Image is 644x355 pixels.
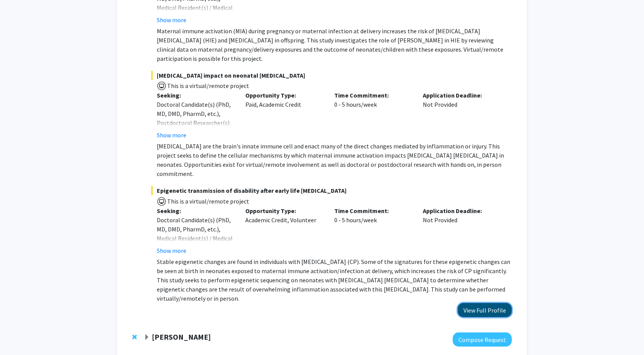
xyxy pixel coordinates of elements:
[151,71,512,80] span: [MEDICAL_DATA] impact on neonatal [MEDICAL_DATA]
[245,206,323,215] p: Opportunity Type:
[240,206,329,255] div: Academic Credit, Volunteer
[417,91,506,140] div: Not Provided
[6,321,33,349] iframe: Chat
[152,332,211,342] strong: [PERSON_NAME]
[417,206,506,255] div: Not Provided
[157,100,234,155] div: Doctoral Candidate(s) (PhD, MD, DMD, PharmD, etc.), Postdoctoral Researcher(s) / Research Staff, ...
[157,91,234,100] p: Seeking:
[151,186,512,195] span: Epigenetic transmission of disability after early life [MEDICAL_DATA]
[240,91,329,140] div: Paid, Academic Credit
[334,91,412,100] p: Time Commitment:
[157,215,234,252] div: Doctoral Candidate(s) (PhD, MD, DMD, PharmD, etc.), Medical Resident(s) / Medical Fellow(s)
[453,332,512,347] button: Compose Request to Elissa Miller
[157,246,186,255] button: Show more
[157,257,512,303] p: Stable epigenetic changes are found in individuals with [MEDICAL_DATA] (CP). Some of the signatur...
[166,197,249,205] span: This is a virtual/remote project
[458,303,512,317] button: View Full Profile
[245,91,323,100] p: Opportunity Type:
[157,15,186,24] button: Show more
[334,206,412,215] p: Time Commitment:
[157,26,512,63] p: Maternal immune activation (MIA) during pregnancy or maternal infection at delivery increases the...
[157,142,512,178] p: [MEDICAL_DATA] are the brain's innate immune cell and enact many of the direct changes mediated b...
[166,82,249,90] span: This is a virtual/remote project
[132,334,137,340] span: Remove Elissa Miller from bookmarks
[144,334,150,340] span: Expand Elissa Miller Bookmark
[157,130,186,140] button: Show more
[423,91,500,100] p: Application Deadline:
[329,206,417,255] div: 0 - 5 hours/week
[423,206,500,215] p: Application Deadline:
[157,206,234,215] p: Seeking:
[329,91,417,140] div: 0 - 5 hours/week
